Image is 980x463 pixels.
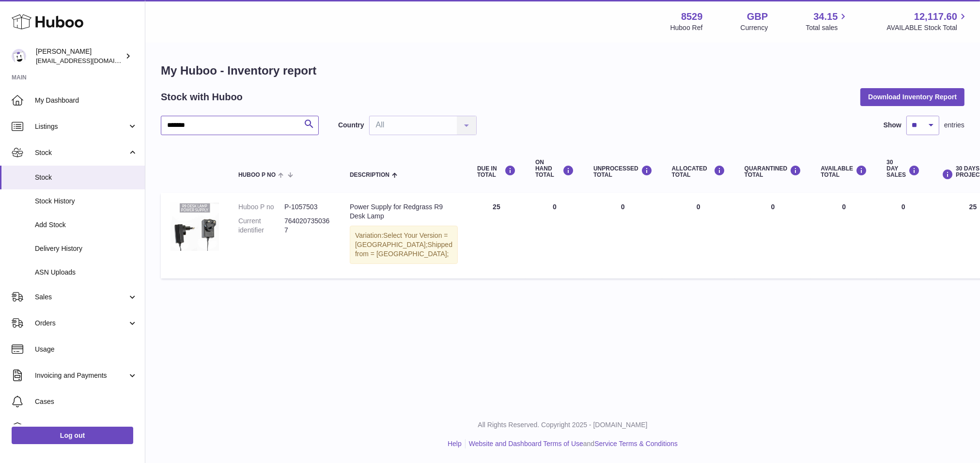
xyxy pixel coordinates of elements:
td: 0 [584,193,662,278]
td: 0 [526,193,584,278]
span: Description [350,172,389,178]
li: and [466,439,678,448]
a: Website and Dashboard Terms of Use [469,440,583,448]
span: Listings [35,122,127,131]
span: Total sales [806,23,849,32]
td: 25 [467,193,526,278]
span: Delivery History [35,244,138,253]
span: Cases [35,397,138,406]
div: [PERSON_NAME] [36,47,123,65]
div: UNPROCESSED Total [593,165,653,178]
td: 0 [662,193,735,278]
div: DUE IN TOTAL [477,165,516,178]
button: Download Inventory Report [860,88,964,106]
td: 0 [811,193,877,278]
span: Select Your Version = [GEOGRAPHIC_DATA]; [355,231,448,248]
a: Service Terms & Conditions [594,440,678,448]
dd: 7640207350367 [284,216,330,235]
a: 12,117.60 AVAILABLE Stock Total [887,10,968,32]
span: 0 [771,203,775,211]
span: Orders [35,319,127,328]
span: Huboo P no [238,172,276,178]
td: 0 [877,193,930,278]
a: 34.15 Total sales [806,10,849,32]
img: product image [171,202,219,251]
span: Sales [35,293,127,302]
span: Invoicing and Payments [35,371,127,380]
span: Channels [35,423,138,432]
dt: Current identifier [238,216,284,235]
dt: Huboo P no [238,202,284,212]
a: Help [448,440,462,448]
a: Log out [12,427,133,444]
div: ALLOCATED Total [672,165,725,178]
strong: GBP [747,10,768,23]
span: My Dashboard [35,96,138,105]
label: Show [884,121,902,130]
p: All Rights Reserved. Copyright 2025 - [DOMAIN_NAME] [153,420,972,430]
span: Stock History [35,197,138,206]
span: 34.15 [813,10,838,23]
div: QUARANTINED Total [745,165,802,178]
span: Usage [35,345,138,354]
dd: P-1057503 [284,202,330,212]
span: Stock [35,148,127,157]
span: AVAILABLE Stock Total [887,23,968,32]
img: admin@redgrass.ch [12,49,26,63]
div: Power Supply for Redgrass R9 Desk Lamp [350,202,458,221]
h1: My Huboo - Inventory report [161,63,964,78]
span: [EMAIL_ADDRESS][DOMAIN_NAME] [36,57,142,64]
h2: Stock with Huboo [161,91,243,104]
span: ASN Uploads [35,268,138,277]
span: Shipped from = [GEOGRAPHIC_DATA]; [355,241,452,258]
div: Huboo Ref [670,23,703,32]
div: ON HAND Total [535,159,574,179]
span: 12,117.60 [914,10,957,23]
span: entries [944,121,964,130]
div: 30 DAY SALES [887,159,920,179]
span: Stock [35,173,138,182]
div: Variation: [350,226,458,264]
div: Currency [741,23,768,32]
div: AVAILABLE Total [821,165,867,178]
label: Country [338,121,364,130]
strong: 8529 [681,10,703,23]
span: Add Stock [35,220,138,230]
